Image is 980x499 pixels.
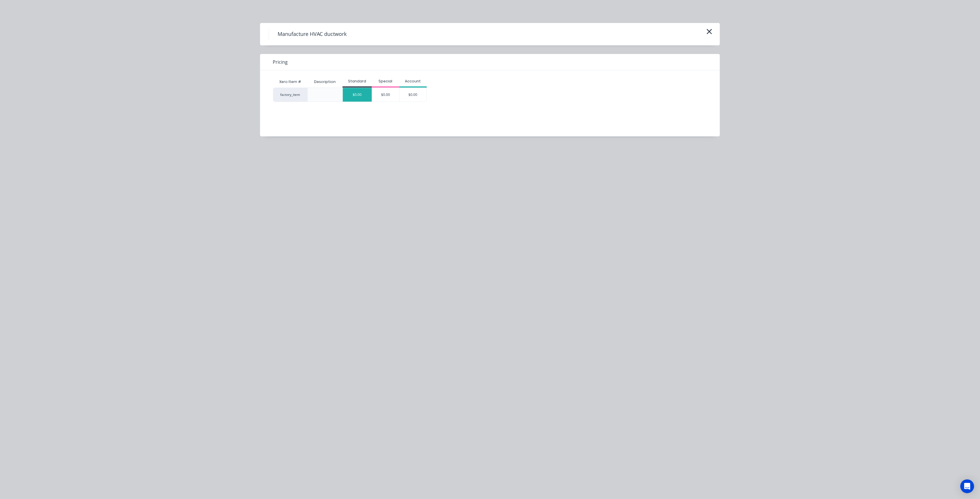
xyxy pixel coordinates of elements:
h4: Manufacture HVAC ductwork [269,29,355,40]
div: Account [399,79,427,84]
div: Standard [343,79,372,84]
div: Xero Item # [273,76,308,88]
div: $0.00 [372,88,399,102]
div: Special [372,79,399,84]
span: Pricing [273,59,288,65]
div: Open Intercom Messenger [960,479,974,493]
div: Description [310,75,340,89]
div: factory_item [273,88,308,102]
div: $0.00 [399,88,426,102]
div: $0.00 [343,88,372,102]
